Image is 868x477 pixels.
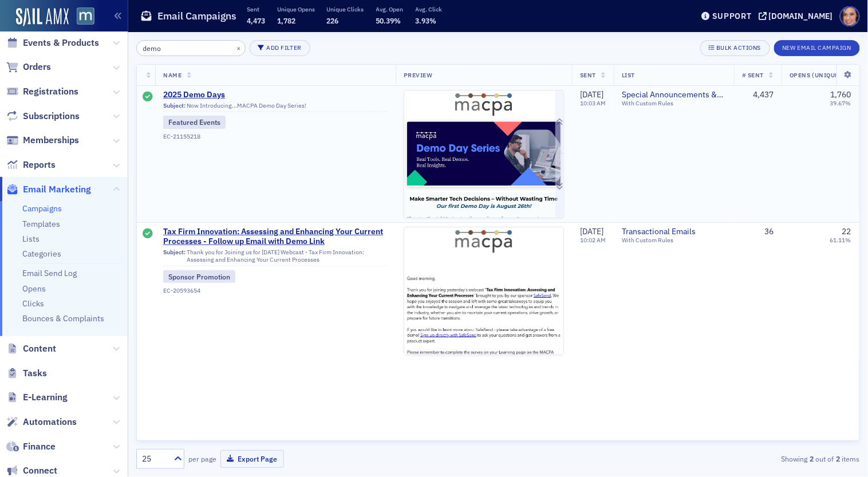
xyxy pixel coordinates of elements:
span: Name [163,71,182,79]
h1: Email Campaigns [157,9,236,23]
a: Email Send Log [22,268,77,278]
div: [DOMAIN_NAME] [769,11,833,21]
a: Events & Products [6,37,99,49]
button: [DOMAIN_NAME] [759,12,837,20]
span: Email Marketing [23,183,91,196]
input: Search… [136,40,246,56]
a: Campaigns [22,203,62,214]
a: Bounces & Complaints [22,313,104,324]
span: [DATE] [580,89,603,100]
span: 226 [327,16,339,25]
div: 39.67% [830,100,851,107]
time: 10:02 AM [580,236,606,244]
a: Templates [22,219,60,229]
span: 4,473 [247,16,265,25]
div: Now Introducing...MACPA Demo Day Series! [163,102,388,112]
div: Bulk Actions [716,45,761,51]
div: Featured Events [163,116,226,128]
div: With Custom Rules [622,236,726,244]
span: 50.39% [376,16,401,25]
a: Content [6,342,56,355]
label: per page [188,454,216,464]
a: Opens [22,283,46,294]
img: SailAMX [77,7,94,25]
div: 22 [842,227,851,237]
strong: 2 [834,454,842,464]
span: Opens (Unique) [790,71,841,79]
a: 2025 Demo Days [163,90,388,100]
a: Lists [22,234,40,244]
a: Transactional Emails [622,227,726,237]
time: 10:03 AM [580,99,606,107]
img: SailAMX [16,8,69,26]
a: Automations [6,416,77,428]
div: EC-20593654 [163,287,388,294]
a: Clicks [22,298,44,309]
span: Automations [23,416,77,428]
button: New Email Campaign [774,40,860,56]
span: Memberships [23,134,79,147]
p: Unique Opens [277,5,315,13]
span: Profile [840,6,860,26]
p: Unique Clicks [327,5,364,13]
p: Avg. Click [416,5,443,13]
a: New Email Campaign [774,42,860,52]
span: Reports [23,159,56,171]
button: Export Page [220,450,284,468]
a: E-Learning [6,391,68,404]
button: × [234,42,244,53]
a: Finance [6,440,56,453]
span: Orders [23,61,51,73]
a: View Homepage [69,7,94,27]
span: Preview [404,71,433,79]
a: Memberships [6,134,79,147]
a: Categories [22,249,61,259]
div: Thank you for Joining us for [DATE] Webcast - Tax Firm Innovation: Assessing and Enhancing Your C... [163,249,388,266]
a: Special Announcements & Special Event Invitations [622,90,726,100]
a: Orders [6,61,51,73]
span: List [622,71,635,79]
span: Tasks [23,367,47,380]
div: 25 [142,453,167,465]
a: Registrations [6,85,78,98]
span: Registrations [23,85,78,98]
div: 1,760 [831,90,851,100]
span: E-Learning [23,391,68,404]
span: 1,782 [277,16,295,25]
a: Reports [6,159,56,171]
span: Subject: [163,102,186,109]
div: 4,437 [742,90,774,100]
div: Sent [143,228,153,240]
div: Support [712,11,752,21]
span: Content [23,342,56,355]
a: Tasks [6,367,47,380]
div: With Custom Rules [622,100,726,107]
p: Avg. Open [376,5,404,13]
div: Showing out of items [627,454,860,464]
a: Email Marketing [6,183,91,196]
span: Subject: [163,249,186,263]
div: Sponsor Promotion [163,270,235,283]
a: Tax Firm Innovation: Assessing and Enhancing Your Current Processes - Follow up Email with Demo Link [163,227,388,247]
a: Connect [6,464,57,477]
span: Connect [23,464,57,477]
div: 36 [742,227,774,237]
span: Subscriptions [23,110,80,123]
span: 3.93% [416,16,437,25]
button: Add Filter [250,40,310,56]
strong: 2 [808,454,816,464]
div: EC-21155218 [163,133,388,140]
span: [DATE] [580,226,603,236]
span: Events & Products [23,37,99,49]
div: 61.11% [830,236,851,244]
span: Finance [23,440,56,453]
span: # Sent [742,71,764,79]
a: Subscriptions [6,110,80,123]
p: Sent [247,5,265,13]
span: Sent [580,71,596,79]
